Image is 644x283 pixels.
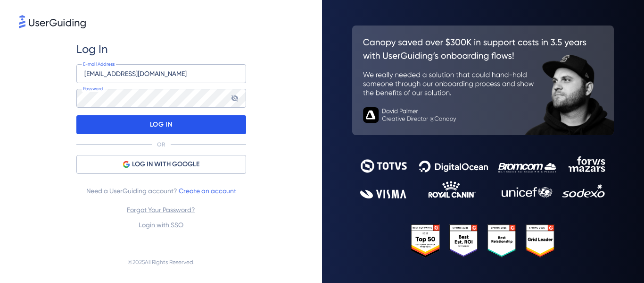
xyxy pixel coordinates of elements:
[150,117,172,132] p: LOG IN
[76,42,108,57] span: Log In
[352,26,614,135] img: 26c0aa7c25a843aed4baddd2b5e0fa68.svg
[132,159,199,170] span: LOG IN WITH GOOGLE
[411,224,555,257] img: 25303e33045975176eb484905ab012ff.svg
[139,221,183,229] a: Login with SSO
[76,64,246,83] input: example@company.com
[179,187,236,195] a: Create an account
[19,15,86,28] img: 8faab4ba6bc7696a72372aa768b0286c.svg
[360,156,606,198] img: 9302ce2ac39453076f5bc0f2f2ca889b.svg
[157,141,165,148] p: OR
[86,185,236,197] span: Need a UserGuiding account?
[128,257,195,268] span: © 2025 All Rights Reserved.
[127,206,195,214] a: Forgot Your Password?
